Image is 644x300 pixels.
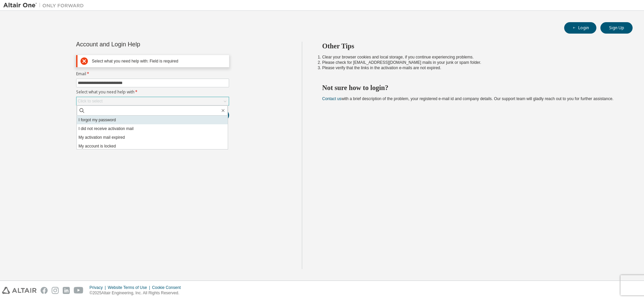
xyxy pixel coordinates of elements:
[76,89,229,95] label: Select what you need help with
[92,59,226,64] div: Select what you need help with: Field is required
[78,98,103,104] div: Click to select
[76,97,229,105] div: Click to select
[322,96,613,101] span: with a brief description of the problem, your registered e-mail id and company details. Our suppo...
[90,290,185,296] p: © 2025 Altair Engineering, Inc. All Rights Reserved.
[52,287,59,294] img: instagram.svg
[41,287,48,294] img: facebook.svg
[600,22,633,34] button: Sign Up
[322,60,621,65] li: Please check for [EMAIL_ADDRESS][DOMAIN_NAME] mails in your junk or spam folder.
[152,285,184,290] div: Cookie Consent
[76,71,229,77] label: Email
[322,96,341,101] a: Contact us
[108,285,152,290] div: Website Terms of Use
[90,285,108,290] div: Privacy
[322,42,621,50] h2: Other Tips
[2,287,37,294] img: altair_logo.svg
[77,116,228,124] li: I forgot my password
[564,22,596,34] button: Login
[322,54,621,60] li: Clear your browser cookies and local storage, if you continue experiencing problems.
[322,65,621,71] li: Please verify that the links in the activation e-mails are not expired.
[63,287,70,294] img: linkedin.svg
[3,2,87,9] img: Altair One
[76,42,199,47] div: Account and Login Help
[322,83,621,92] h2: Not sure how to login?
[74,287,84,294] img: youtube.svg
